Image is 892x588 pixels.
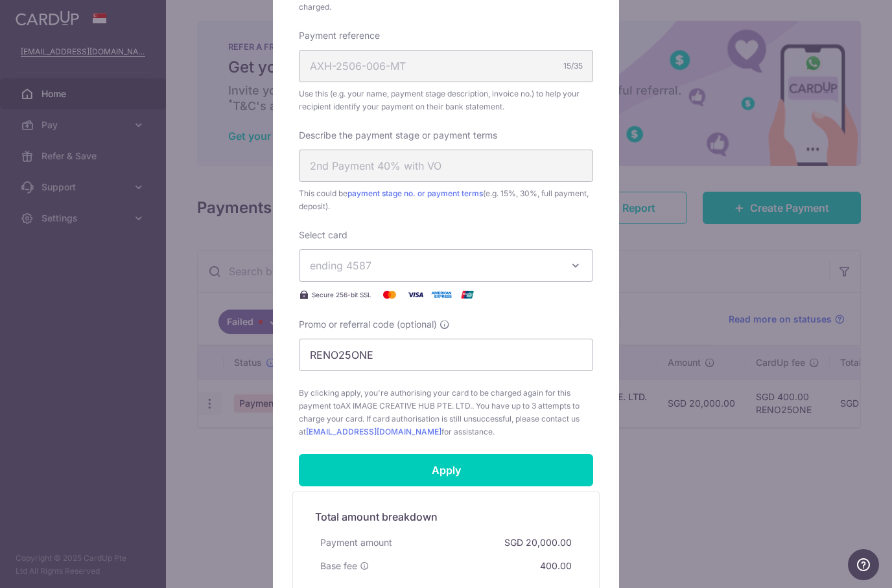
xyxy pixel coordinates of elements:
[377,287,403,302] img: Mastercard
[299,29,380,42] label: Payment reference
[320,560,357,572] span: Base fee
[347,188,483,198] a: payment stage no. or payment terms
[499,531,577,554] div: SGD 20,000.00
[535,554,577,578] div: 400.00
[299,318,437,331] span: Promo or referral code (optional)
[310,259,371,272] span: ending 4587
[403,287,428,302] img: Visa
[299,187,593,213] span: This could be (e.g. 15%, 30%, full payment, deposit).
[315,531,397,554] div: Payment amount
[848,549,879,582] iframe: Opens a widget where you can find more information
[299,87,593,113] span: Use this (e.g. your name, payment stage description, invoice no.) to help your recipient identify...
[428,287,454,302] img: American Express
[454,287,480,302] img: UnionPay
[299,129,497,142] label: Describe the payment stage or payment terms
[306,427,441,436] a: [EMAIL_ADDRESS][DOMAIN_NAME]
[299,387,593,438] span: By clicking apply, you're authorising your card to be charged again for this payment to . You hav...
[563,60,583,73] div: 15/35
[299,454,593,486] input: Apply
[299,229,347,242] label: Select card
[315,509,577,525] h5: Total amount breakdown
[340,401,472,411] span: AX IMAGE CREATIVE HUB PTE. LTD.
[312,289,371,300] span: Secure 256-bit SSL
[299,249,593,282] button: ending 4587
